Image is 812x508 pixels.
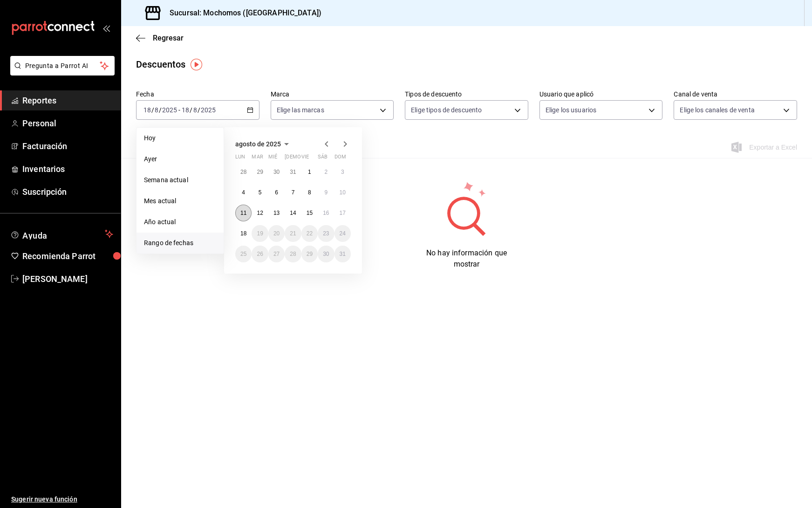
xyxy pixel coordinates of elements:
abbr: sábado [318,154,328,164]
span: Hoy [144,133,216,143]
a: Pregunta a Parrot AI [7,68,115,77]
abbr: 15 de agosto de 2025 [307,210,313,216]
span: Facturación [22,140,113,152]
button: Regresar [136,34,184,42]
span: [PERSON_NAME] [22,273,113,285]
abbr: 18 de agosto de 2025 [240,230,246,237]
label: Canal de venta [674,91,797,97]
abbr: 2 de agosto de 2025 [324,169,328,175]
h3: Sucursal: Mochomos ([GEOGRAPHIC_DATA]) [162,7,321,19]
abbr: miércoles [268,154,277,164]
abbr: 20 de agosto de 2025 [273,230,280,237]
button: 29 de julio de 2025 [252,164,268,180]
abbr: 24 de agosto de 2025 [340,230,346,237]
button: 3 de agosto de 2025 [334,164,351,180]
span: / [190,106,192,114]
span: Pregunta a Parrot AI [25,61,100,71]
abbr: 28 de agosto de 2025 [290,251,296,257]
abbr: 28 de julio de 2025 [240,169,246,175]
input: ---- [162,106,177,114]
button: 22 de agosto de 2025 [301,225,318,242]
abbr: jueves [285,154,340,164]
span: Mes actual [144,196,216,206]
span: Rango de fechas [144,238,216,248]
span: Elige las marcas [277,105,324,115]
button: 27 de agosto de 2025 [268,246,285,262]
button: 15 de agosto de 2025 [301,205,318,221]
button: 21 de agosto de 2025 [285,225,301,242]
abbr: 1 de agosto de 2025 [308,169,311,175]
abbr: 10 de agosto de 2025 [340,189,346,196]
label: Usuario que aplicó [539,91,663,97]
button: 18 de agosto de 2025 [235,225,252,242]
abbr: 13 de agosto de 2025 [273,210,280,216]
abbr: lunes [235,154,245,164]
button: 11 de agosto de 2025 [235,205,252,221]
abbr: 25 de agosto de 2025 [240,251,246,257]
label: Fecha [136,91,259,97]
abbr: 19 de agosto de 2025 [257,230,263,237]
span: Ayer [144,154,216,164]
span: Elige los usuarios [546,105,596,115]
abbr: 14 de agosto de 2025 [290,210,296,216]
button: 14 de agosto de 2025 [285,205,301,221]
label: Marca [271,91,394,97]
abbr: 9 de agosto de 2025 [324,189,328,196]
button: 13 de agosto de 2025 [268,205,285,221]
button: agosto de 2025 [235,138,292,150]
abbr: 27 de agosto de 2025 [273,251,280,257]
input: -- [193,106,198,114]
span: Personal [22,117,113,130]
abbr: 29 de agosto de 2025 [307,251,313,257]
button: 30 de julio de 2025 [268,164,285,180]
abbr: 26 de agosto de 2025 [257,251,263,257]
button: 23 de agosto de 2025 [318,225,334,242]
span: Suscripción [22,185,113,198]
button: 24 de agosto de 2025 [334,225,351,242]
span: Inventarios [22,163,113,175]
button: 26 de agosto de 2025 [252,246,268,262]
button: 9 de agosto de 2025 [318,184,334,201]
span: / [198,106,200,114]
button: 31 de agosto de 2025 [334,246,351,262]
span: No hay información que mostrar [426,248,507,268]
span: Sugerir nueva función [11,494,113,504]
span: Ayuda [22,228,101,240]
span: Elige los canales de venta [680,105,754,115]
button: 19 de agosto de 2025 [252,225,268,242]
abbr: 30 de julio de 2025 [273,169,280,175]
button: 4 de agosto de 2025 [235,184,252,201]
abbr: viernes [301,154,309,164]
input: -- [181,106,190,114]
abbr: 16 de agosto de 2025 [323,210,329,216]
button: 20 de agosto de 2025 [268,225,285,242]
abbr: 31 de agosto de 2025 [340,251,346,257]
span: Año actual [144,217,216,227]
button: 5 de agosto de 2025 [252,184,268,201]
span: Regresar [153,34,184,42]
button: open_drawer_menu [102,24,110,32]
button: 28 de julio de 2025 [235,164,252,180]
span: - [178,106,180,114]
span: Elige tipos de descuento [411,105,482,115]
button: 25 de agosto de 2025 [235,246,252,262]
input: -- [154,106,159,114]
label: Tipos de descuento [405,91,528,97]
span: / [151,106,154,114]
span: Reportes [22,94,113,107]
abbr: 21 de agosto de 2025 [290,230,296,237]
button: 31 de julio de 2025 [285,164,301,180]
abbr: 23 de agosto de 2025 [323,230,329,237]
abbr: 12 de agosto de 2025 [257,210,263,216]
img: Tooltip marker [191,59,202,70]
span: agosto de 2025 [235,140,281,148]
button: 17 de agosto de 2025 [334,205,351,221]
input: -- [143,106,151,114]
abbr: 8 de agosto de 2025 [308,189,311,196]
button: 8 de agosto de 2025 [301,184,318,201]
button: 29 de agosto de 2025 [301,246,318,262]
abbr: martes [252,154,263,164]
abbr: 30 de agosto de 2025 [323,251,329,257]
span: Recomienda Parrot [22,250,113,262]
